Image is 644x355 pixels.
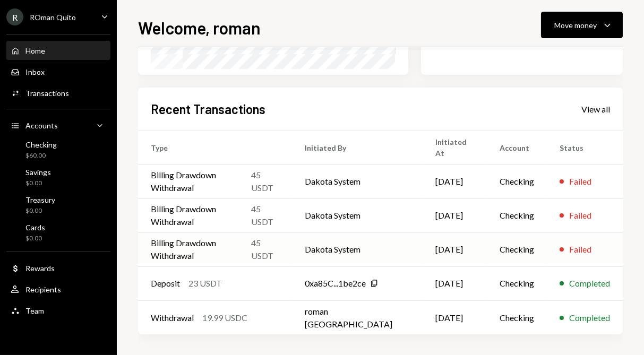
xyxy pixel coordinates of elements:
[487,266,547,300] td: Checking
[569,243,591,256] div: Failed
[188,277,222,290] div: 23 USDT
[151,169,243,194] div: Billing Drawdown Withdrawal
[292,300,423,334] td: roman [GEOGRAPHIC_DATA]
[25,151,57,160] div: $60.00
[6,280,110,299] a: Recipients
[251,169,279,194] div: 45 USDT
[6,192,110,218] a: Treasury$0.00
[151,100,265,118] h2: Recent Transactions
[202,311,247,324] div: 19.99 USDC
[6,41,110,60] a: Home
[6,258,110,278] a: Rewards
[423,164,487,198] td: [DATE]
[487,232,547,266] td: Checking
[138,131,292,164] th: Type
[487,198,547,232] td: Checking
[554,20,597,31] div: Move money
[151,277,180,290] div: Deposit
[292,232,423,266] td: Dakota System
[423,198,487,232] td: [DATE]
[151,237,243,262] div: Billing Drawdown Withdrawal
[487,131,547,164] th: Account
[25,234,45,243] div: $0.00
[423,232,487,266] td: [DATE]
[569,277,610,290] div: Completed
[25,121,58,130] div: Accounts
[25,264,55,273] div: Rewards
[581,103,610,115] a: View all
[25,140,57,149] div: Checking
[6,220,110,245] a: Cards$0.00
[25,179,51,188] div: $0.00
[25,168,51,177] div: Savings
[30,13,76,22] div: ROman Quito
[6,62,110,81] a: Inbox
[569,209,591,222] div: Failed
[25,89,69,98] div: Transactions
[25,67,45,76] div: Inbox
[25,195,55,204] div: Treasury
[581,104,610,115] div: View all
[6,164,110,190] a: Savings$0.00
[423,300,487,334] td: [DATE]
[25,306,44,315] div: Team
[251,237,279,262] div: 45 USDT
[6,301,110,320] a: Team
[25,223,45,232] div: Cards
[305,277,366,290] div: 0xa85C...1be2ce
[25,46,45,55] div: Home
[151,203,243,228] div: Billing Drawdown Withdrawal
[6,116,110,135] a: Accounts
[423,266,487,300] td: [DATE]
[541,12,623,38] button: Move money
[138,17,261,38] h1: Welcome, roman
[292,131,423,164] th: Initiated By
[547,131,623,164] th: Status
[25,285,61,294] div: Recipients
[6,137,110,162] a: Checking$60.00
[292,198,423,232] td: Dakota System
[251,203,279,228] div: 45 USDT
[25,206,55,215] div: $0.00
[569,311,610,324] div: Completed
[292,164,423,198] td: Dakota System
[423,131,487,164] th: Initiated At
[487,300,547,334] td: Checking
[151,311,194,324] div: Withdrawal
[569,175,591,188] div: Failed
[487,164,547,198] td: Checking
[6,83,110,102] a: Transactions
[6,8,23,25] div: R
